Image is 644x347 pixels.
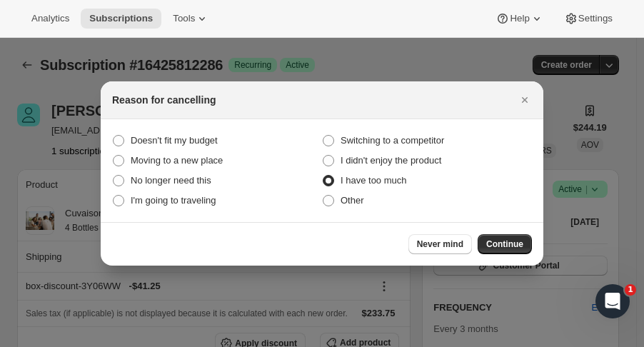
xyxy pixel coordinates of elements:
[112,93,216,107] h2: Reason for cancelling
[487,9,552,29] button: Help
[341,195,364,206] span: Other
[341,155,441,166] span: I didn't enjoy the product
[625,284,636,296] span: 1
[131,175,211,186] span: No longer need this
[486,238,523,250] span: Continue
[23,9,78,29] button: Analytics
[417,238,463,250] span: Never mind
[164,9,218,29] button: Tools
[31,13,69,24] span: Analytics
[408,234,472,254] button: Never mind
[131,135,218,146] span: Doesn't fit my budget
[515,90,535,110] button: Close
[173,13,195,24] span: Tools
[131,155,223,166] span: Moving to a new place
[478,234,532,254] button: Continue
[555,9,621,29] button: Settings
[341,175,407,186] span: I have too much
[510,13,529,24] span: Help
[341,135,444,146] span: Switching to a competitor
[578,13,613,24] span: Settings
[81,9,161,29] button: Subscriptions
[89,13,153,24] span: Subscriptions
[131,195,216,206] span: I'm going to traveling
[595,284,630,318] iframe: Intercom live chat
